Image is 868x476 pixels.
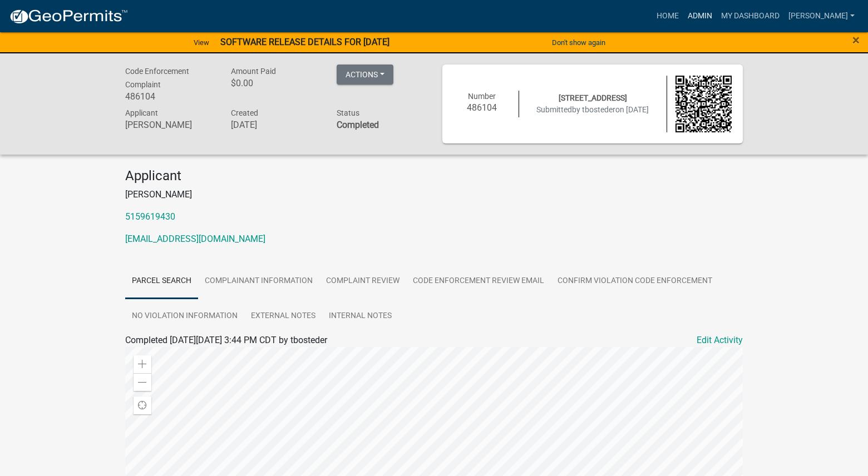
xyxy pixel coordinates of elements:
[697,334,743,347] a: Edit Activity
[189,33,214,52] a: View
[125,168,743,184] h4: Applicant
[852,33,860,47] button: Close
[198,264,319,299] a: Complainant Information
[125,335,327,345] span: Completed [DATE][DATE] 3:44 PM CDT by tbosteder
[406,264,551,299] a: Code Enforcement Review Email
[125,234,265,244] a: [EMAIL_ADDRESS][DOMAIN_NAME]
[453,102,510,113] h6: 486104
[551,264,719,299] a: Confirm Violation Code Enforcement
[652,6,683,27] a: Home
[125,188,743,201] p: [PERSON_NAME]
[536,105,649,114] span: Submitted on [DATE]
[337,120,379,130] strong: Completed
[319,264,406,299] a: Complaint Review
[125,120,214,130] h6: [PERSON_NAME]
[231,108,258,117] span: Created
[125,67,189,89] span: Code Enforcement Complaint
[559,93,627,102] span: [STREET_ADDRESS]
[125,211,175,222] a: 5159619430
[683,6,717,27] a: Admin
[852,32,860,48] span: ×
[337,108,359,117] span: Status
[231,67,276,76] span: Amount Paid
[322,299,398,334] a: Internal Notes
[244,299,322,334] a: External Notes
[125,264,198,299] a: Parcel search
[468,92,496,101] span: Number
[125,91,214,102] h6: 486104
[125,108,158,117] span: Applicant
[134,373,151,391] div: Zoom out
[337,65,393,85] button: Actions
[220,37,389,47] strong: SOFTWARE RELEASE DETAILS FOR [DATE]
[675,76,732,132] img: QR code
[548,33,610,52] button: Don't show again
[784,6,859,27] a: [PERSON_NAME]
[231,78,320,88] h6: $0.00
[134,396,151,414] div: Find my location
[572,105,615,114] span: by tbosteder
[231,120,320,130] h6: [DATE]
[134,355,151,373] div: Zoom in
[717,6,784,27] a: My Dashboard
[125,299,244,334] a: No Violation Information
